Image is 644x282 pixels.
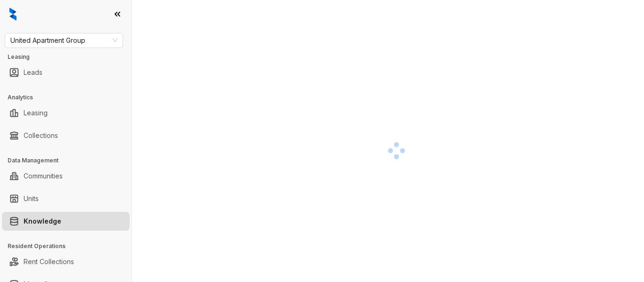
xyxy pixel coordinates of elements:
li: Communities [2,167,130,185]
span: United Apartment Group [10,33,117,48]
a: Leasing [24,104,48,122]
a: Leads [24,63,42,82]
li: Units [2,189,130,208]
img: logo [9,8,17,21]
li: Leads [2,63,130,82]
h3: Resident Operations [8,242,132,250]
h3: Data Management [8,156,132,165]
a: Communities [24,167,63,185]
a: Collections [24,126,58,145]
li: Rent Collections [2,252,130,271]
a: Rent Collections [24,252,74,271]
h3: Leasing [8,53,132,61]
a: Units [24,189,39,208]
li: Collections [2,126,130,145]
li: Knowledge [2,212,130,231]
h3: Analytics [8,93,132,102]
li: Leasing [2,104,130,122]
a: Knowledge [24,212,61,231]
